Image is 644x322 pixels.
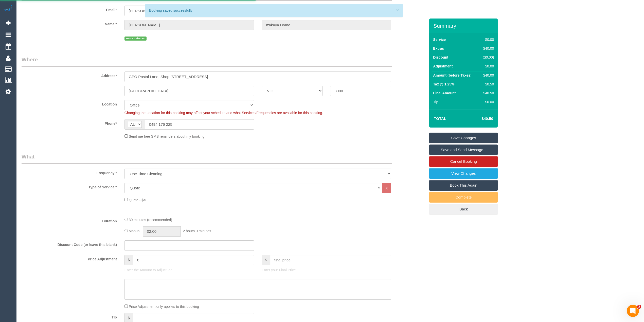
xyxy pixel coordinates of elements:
[429,204,498,214] a: Back
[18,71,121,78] label: Address*
[433,73,471,78] label: Amount (before Taxes)
[3,5,13,12] img: Automaid Logo
[270,255,391,265] input: final price
[480,46,494,51] div: $40.00
[434,116,446,121] strong: Total
[480,64,494,69] div: $0.00
[18,119,121,126] label: Phone*
[18,217,121,224] label: Duration
[262,255,270,265] span: $
[18,20,121,27] label: Name *
[129,229,140,233] span: Manual
[18,255,121,262] label: Price Adjustment
[124,20,254,30] input: First Name*
[433,46,444,51] label: Extras
[18,183,121,190] label: Type of Service *
[262,20,391,30] input: Last Name*
[429,180,498,191] a: Book This Again
[22,56,392,67] legend: Where
[433,55,448,60] label: Discount
[129,305,199,309] span: Price Adjustment only applies to this booking
[466,117,493,121] h4: $40.50
[433,82,454,87] label: Tax @ 1.25%
[637,305,641,309] span: 3
[627,305,639,317] iframe: Intercom live chat
[433,91,456,96] label: Final Amount
[480,91,494,96] div: $40.50
[129,134,205,138] span: Send me free SMS reminders about my booking
[18,313,121,320] label: Tip
[480,37,494,42] div: $0.00
[429,156,498,167] a: Cancel Booking
[396,7,399,13] button: ×
[22,153,392,164] legend: What
[124,255,133,265] span: $
[18,240,121,247] label: Discount Code (or leave this blank)
[124,111,323,115] span: Changing the Location for this booking may affect your schedule and what Services/Frequencies are...
[124,86,254,96] input: Suburb*
[129,198,148,202] span: Quote - $40
[433,37,446,42] label: Service
[433,64,453,69] label: Adjustment
[18,100,121,107] label: Location
[433,23,495,29] h3: Summary
[429,145,498,155] a: Save and Send Message...
[262,267,391,273] p: Enter your Final Price
[183,229,211,233] span: 2 hours 0 minutes
[18,169,121,175] label: Frequency *
[124,267,254,273] p: Enter the Amount to Adjust, or
[145,119,254,130] input: Phone*
[480,55,494,60] div: ($0.00)
[429,168,498,179] a: View Changes
[18,6,121,12] label: Email*
[124,37,147,41] span: new customer
[433,99,438,104] label: Tip
[129,218,172,222] span: 30 minutes (recommended)
[149,8,399,13] div: Booking saved successfully!
[480,82,494,87] div: $0.50
[429,133,498,143] a: Save Changes
[480,99,494,104] div: $0.00
[124,6,254,16] input: Email*
[330,86,391,96] input: Post Code*
[480,73,494,78] div: $40.00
